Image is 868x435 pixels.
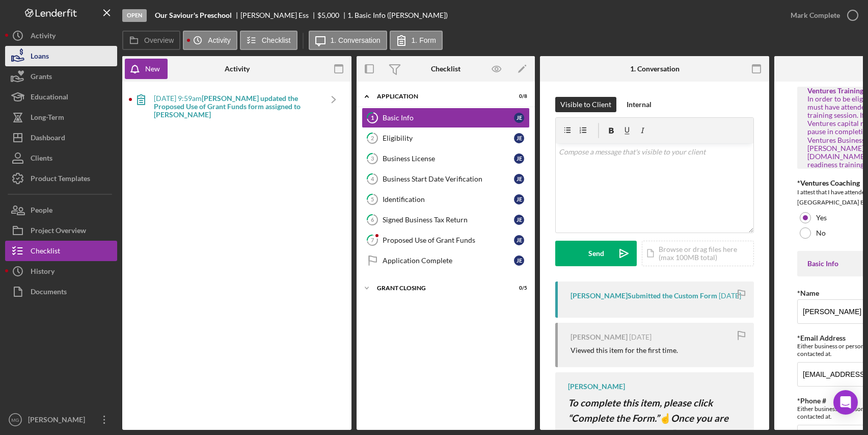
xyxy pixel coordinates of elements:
[225,65,250,73] div: Activity
[383,134,514,142] div: Eligibility
[5,220,117,241] a: Project Overview
[5,107,117,127] button: Long-Term
[31,148,52,171] div: Clients
[31,282,67,304] div: Documents
[347,11,448,19] div: 1. Basic Info ([PERSON_NAME])
[383,236,514,244] div: Proposed Use of Grant Funds
[362,189,530,210] a: 5IdentificationJE
[621,97,657,112] button: Internal
[390,31,443,50] button: 1. Form
[412,36,436,44] label: 1. Form
[5,282,117,302] button: Documents
[31,168,90,191] div: Product Templates
[362,250,530,271] a: Application CompleteJE
[791,5,840,25] div: Mark Complete
[31,241,60,264] div: Checklist
[122,31,180,50] button: Overview
[183,31,237,50] button: Activity
[797,289,819,297] label: *Name
[816,229,826,237] label: No
[514,113,524,123] div: J E
[383,155,514,163] div: Business License
[240,31,297,50] button: Checklist
[377,93,502,99] div: Application
[514,255,524,266] div: J E
[5,261,117,282] button: History
[31,66,52,89] div: Grants
[5,200,117,220] a: People
[31,25,56,48] div: Activity
[155,11,232,19] b: Our Saviour's Preschool
[362,169,530,189] a: 4Business Start Date VerificationJE
[555,241,637,266] button: Send
[331,36,381,44] label: 1. Conversation
[568,397,713,424] span: To complete this item, please click “Complete the Form.”
[588,241,604,266] div: Send
[383,114,514,122] div: Basic Info
[31,200,52,223] div: People
[780,5,863,25] button: Mark Complete
[555,97,616,112] button: Visible to Client
[25,410,92,432] div: [PERSON_NAME]
[571,346,678,354] div: Viewed this item for the first time.
[240,11,317,19] div: [PERSON_NAME] Ess
[5,46,117,66] button: Loans
[144,36,174,44] label: Overview
[5,25,117,46] button: Activity
[560,97,611,112] div: Visible to Client
[659,413,671,424] span: ☝
[145,59,160,79] div: New
[5,241,117,261] button: Checklist
[514,215,524,225] div: J E
[208,36,230,44] label: Activity
[797,334,846,342] label: *Email Address
[125,59,168,79] button: New
[154,94,301,119] b: [PERSON_NAME] updated the Proposed Use of Grant Funds form assigned to [PERSON_NAME]
[362,108,530,128] a: 1Basic InfoJE
[362,230,530,250] a: 7Proposed Use of Grant FundsJE
[128,87,346,126] a: [DATE] 9:59am[PERSON_NAME] updated the Proposed Use of Grant Funds form assigned to [PERSON_NAME]
[514,133,524,143] div: J E
[31,87,68,110] div: Educational
[509,285,527,291] div: 0 / 5
[362,148,530,169] a: 3Business LicenseJE
[317,11,339,19] span: $5,000
[31,127,65,150] div: Dashboard
[5,127,117,148] button: Dashboard
[262,36,291,44] label: Checklist
[629,333,652,341] time: 2024-04-17 01:21
[431,65,460,73] div: Checklist
[5,87,117,107] button: Educational
[371,196,374,202] tspan: 5
[816,214,827,222] label: Yes
[31,46,49,69] div: Loans
[362,210,530,230] a: 6Signed Business Tax ReturnJE
[630,65,680,73] div: 1. Conversation
[568,382,625,391] div: [PERSON_NAME]
[627,97,652,112] div: Internal
[11,417,19,423] text: MG
[719,292,741,300] time: 2024-04-17 01:24
[371,135,374,141] tspan: 2
[31,107,64,130] div: Long-Term
[797,396,826,405] label: *Phone #
[309,31,387,50] button: 1. Conversation
[514,174,524,184] div: J E
[383,175,514,183] div: Business Start Date Verification
[5,168,117,189] button: Product Templates
[371,114,374,121] tspan: 1
[833,390,858,415] div: Open Intercom Messenger
[5,148,117,168] button: Clients
[371,155,374,162] tspan: 3
[383,257,514,265] div: Application Complete
[509,93,527,99] div: 0 / 8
